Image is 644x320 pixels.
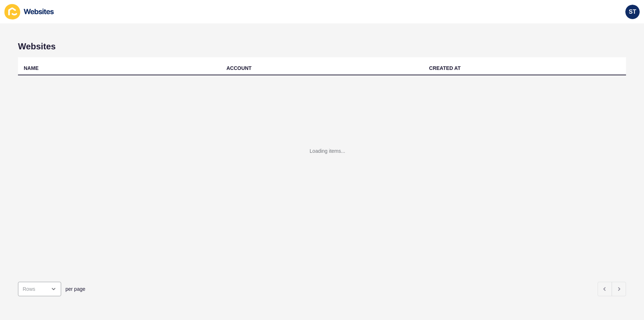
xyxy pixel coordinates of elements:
[18,41,626,52] h1: Websites
[310,147,345,155] div: Loading items...
[18,282,61,296] div: open menu
[65,285,85,293] span: per page
[24,65,38,72] div: NAME
[629,8,636,15] span: ST
[429,65,461,72] div: CREATED AT
[227,65,252,72] div: ACCOUNT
